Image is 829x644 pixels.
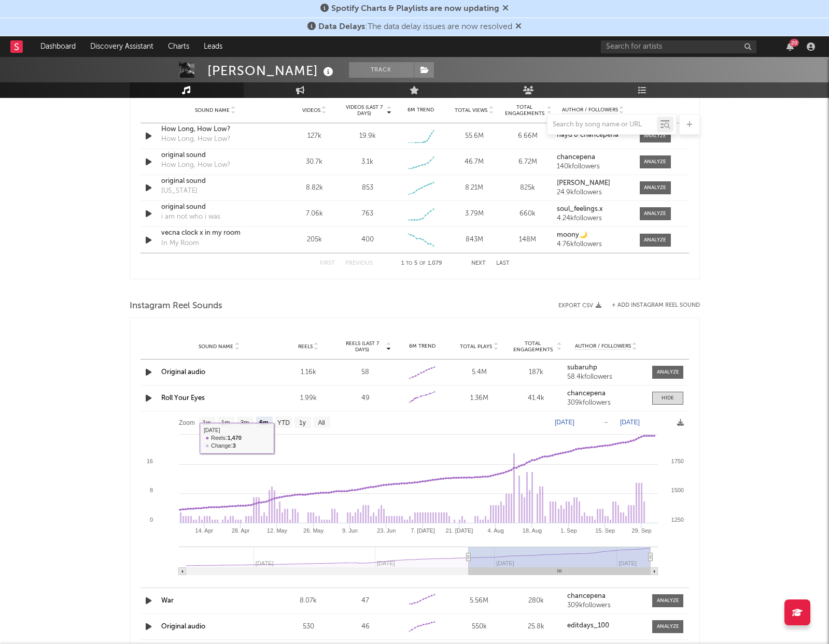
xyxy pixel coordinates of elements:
[161,202,270,212] a: original sound
[240,419,249,426] text: 3m
[318,23,512,31] span: : The data delay issues are now resolved
[320,261,335,266] button: First
[567,390,606,397] strong: chancepena
[202,419,210,426] text: 1w
[361,157,373,167] div: 3.1k
[302,107,320,113] span: Videos
[231,527,249,534] text: 28. Apr
[283,622,334,632] div: 530
[671,458,683,464] text: 1750
[290,235,339,245] div: 205k
[207,62,336,79] div: [PERSON_NAME]
[283,367,334,378] div: 1.16k
[290,157,339,167] div: 30.7k
[515,23,522,31] span: Dismiss
[567,622,645,629] a: editdays_100
[345,261,373,266] button: Previous
[557,189,629,196] div: 24.9k followers
[149,517,152,523] text: 0
[359,131,376,141] div: 19.9k
[557,206,603,212] strong: soul_feelings.x
[557,232,629,239] a: moony🌙
[33,36,83,57] a: Dashboard
[601,40,756,53] input: Search for artists
[557,241,629,248] div: 4.76k followers
[411,527,435,534] text: 7. [DATE]
[318,23,365,31] span: Data Delays
[510,596,562,606] div: 280k
[557,215,629,222] div: 4.24k followers
[522,527,541,534] text: 18. Aug
[394,257,451,270] div: 1 5 1,079
[602,419,609,426] text: →
[290,131,339,141] div: 127k
[130,300,222,312] span: Instagram Reel Sounds
[340,367,391,378] div: 58
[557,132,619,138] strong: hayd & chancepena
[503,235,552,245] div: 148M
[487,527,503,534] text: 4. Aug
[567,364,597,371] strong: subaruhp
[595,527,615,534] text: 15. Sep
[567,399,645,407] div: 309k followers
[557,206,629,213] a: soul_feelings.x
[557,154,629,161] a: chancepena
[496,261,510,266] button: Last
[318,419,325,426] text: All
[83,36,161,57] a: Discovery Assistant
[786,42,794,51] button: 20
[361,235,374,245] div: 400
[557,180,610,187] strong: [PERSON_NAME]
[510,622,562,632] div: 25.8k
[161,176,270,187] div: original sound
[340,622,391,632] div: 46
[557,154,595,161] strong: chancepena
[161,160,230,170] div: How Long, How Low?
[397,342,448,350] div: 6M Trend
[453,622,505,632] div: 550k
[567,364,645,371] a: subaruhp
[290,209,339,219] div: 7.06k
[161,36,196,57] a: Charts
[349,62,414,78] button: Track
[362,183,373,193] div: 853
[453,393,505,404] div: 1.36M
[560,527,577,534] text: 1. Sep
[567,622,609,629] strong: editdays_100
[450,209,498,219] div: 3.79M
[283,393,334,404] div: 1.99k
[567,593,645,600] a: chancepena
[195,527,213,534] text: 14. Apr
[340,596,391,606] div: 47
[161,395,205,402] a: Roll Your Eyes
[450,235,498,245] div: 843M
[567,593,606,599] strong: chancepena
[453,367,505,378] div: 5.4M
[510,393,562,404] div: 41.4k
[562,107,618,113] span: Author / Followers
[161,150,270,161] a: original sound
[557,132,629,139] a: hayd & chancepena
[161,238,199,249] div: In My Room
[340,340,385,353] span: Reels (last 7 days)
[161,186,198,196] div: [US_STATE]
[149,487,152,493] text: 8
[575,343,631,350] span: Author / Followers
[445,527,473,534] text: 21. [DATE]
[161,212,220,222] div: i am not who i was
[161,228,270,238] a: vecna clock x in my room
[303,527,324,534] text: 26. May
[557,163,629,170] div: 140k followers
[471,261,486,266] button: Next
[510,367,562,378] div: 187k
[259,419,268,426] text: 6m
[503,131,552,141] div: 6.66M
[558,303,601,309] button: Export CSV
[450,131,498,141] div: 55.6M
[453,596,505,606] div: 5.56M
[620,419,640,426] text: [DATE]
[331,5,499,13] span: Spotify Charts & Playlists are now updating
[450,183,498,193] div: 8.21M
